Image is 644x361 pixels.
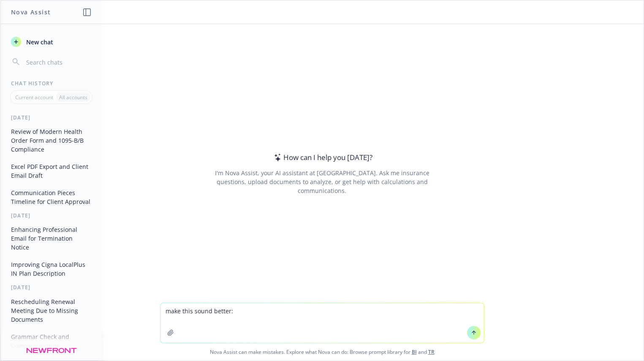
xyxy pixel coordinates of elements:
[8,160,95,182] button: Excel PDF Export and Client Email Draft
[1,114,102,121] div: [DATE]
[203,168,441,195] div: I'm Nova Assist, your AI assistant at [GEOGRAPHIC_DATA]. Ask me insurance questions, upload docum...
[4,343,640,361] span: Nova Assist can make mistakes. Explore what Nova can do: Browse prompt library for and
[59,94,87,101] p: All accounts
[1,212,102,219] div: [DATE]
[8,34,95,49] button: New chat
[160,303,484,343] textarea: make this sound better:
[8,186,95,209] button: Communication Pieces Timeline for Client Approval
[428,348,435,356] a: TR
[15,94,53,101] p: Current account
[8,125,95,156] button: Review of Modern Health Order Form and 1095-B/B Compliance
[1,80,102,87] div: Chat History
[272,152,372,163] div: How can I help you [DATE]?
[8,330,95,353] button: Grammar Check and Company Inquiry
[8,223,95,254] button: Enhancing Professional Email for Termination Notice
[8,258,95,280] button: Improving Cigna LocalPlus IN Plan Description
[8,295,95,326] button: Rescheduling Renewal Meeting Due to Missing Documents
[24,56,92,68] input: Search chats
[24,38,53,46] span: New chat
[11,8,51,16] h1: Nova Assist
[1,284,102,291] div: [DATE]
[412,348,417,356] a: BI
